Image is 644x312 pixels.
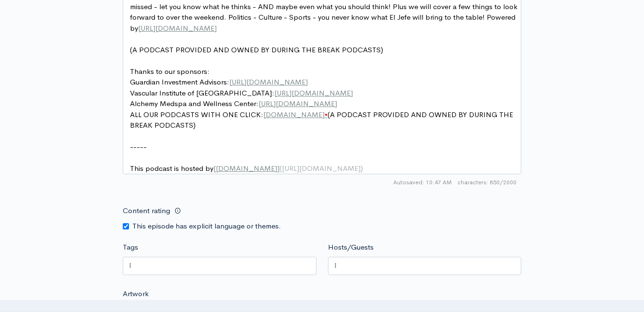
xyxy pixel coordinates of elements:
span: ----- [130,142,147,151]
span: [URL][DOMAIN_NAME] [274,88,353,97]
span: This podcast is hosted by [130,164,363,173]
span: ALL OUR PODCASTS WITH ONE CLICK: (A PODCAST PROVIDED AND OWNED BY DURING THE BREAK PODCASTS) [130,110,515,130]
label: Hosts/Guests [328,242,374,253]
span: [DOMAIN_NAME] [216,164,277,173]
span: \u200b [325,110,328,119]
span: [DOMAIN_NAME] [263,110,328,119]
span: (A PODCAST PROVIDED AND OWNED BY DURING THE BREAK PODCASTS) [130,45,383,54]
label: Content rating [123,201,170,221]
span: 850/2000 [457,178,516,187]
label: Tags [123,242,138,253]
span: Vascular Institute of [GEOGRAPHIC_DATA]: [130,88,353,97]
span: ] [277,164,280,173]
span: ( [280,164,282,173]
span: [URL][DOMAIN_NAME] [138,24,217,33]
span: Alchemy Medspa and Wellness Center: [130,99,337,108]
span: ) [361,164,363,173]
span: [URL][DOMAIN_NAME] [282,164,361,173]
span: [URL][DOMAIN_NAME] [229,77,308,86]
label: This episode has explicit language or themes. [132,221,281,232]
span: [ [213,164,216,173]
span: [URL][DOMAIN_NAME] [258,99,337,108]
input: Enter the names of the people that appeared on this episode [334,260,336,271]
label: Artwork [123,288,149,300]
span: Autosaved: 10:47 AM [393,178,452,187]
input: Enter tags for this episode [129,260,131,271]
span: Guardian Investment Advisors: [130,77,308,86]
span: Thanks to our sponsors: [130,67,210,76]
